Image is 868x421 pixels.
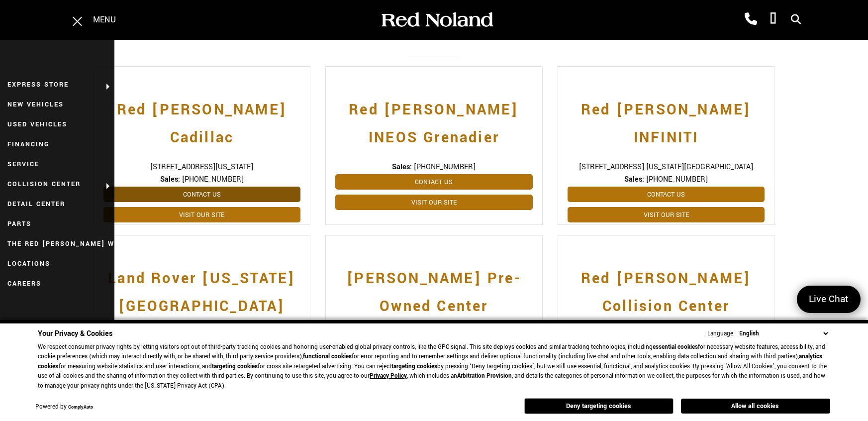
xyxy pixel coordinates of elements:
span: [PHONE_NUMBER] [182,174,244,185]
strong: Sales: [160,174,180,185]
div: Powered by [36,404,94,411]
img: Red Noland Auto Group [380,11,494,29]
strong: targeting cookies [392,362,438,371]
a: Privacy Policy [370,372,407,380]
span: [PHONE_NUMBER] [414,162,476,172]
span: Your Privacy & Cookies [38,328,113,339]
a: Red [PERSON_NAME] Cadillac [103,86,301,152]
a: Visit Our Site [335,195,533,210]
button: Deny targeting cookies [524,398,674,414]
a: Red [PERSON_NAME] INEOS Grenadier [335,86,533,152]
a: ComplyAuto [69,404,94,411]
strong: Sales: [392,162,412,172]
a: Live Chat [797,286,861,313]
span: [PHONE_NUMBER] [646,174,708,185]
button: Allow all cookies [681,399,830,414]
strong: Sales: [624,174,644,185]
a: Visit Our Site [568,207,765,222]
div: Language: [708,330,735,337]
span: Live Chat [804,293,854,306]
a: Visit Our Site [103,207,301,222]
a: Contact Us [335,174,533,190]
p: We respect consumer privacy rights by letting visitors opt out of third-party tracking cookies an... [38,342,830,391]
strong: functional cookies [303,352,352,361]
a: Contact Us [568,187,765,202]
a: Red [PERSON_NAME] Collision Center [568,255,765,320]
strong: analytics cookies [38,352,823,371]
span: [STREET_ADDRESS] [US_STATE][GEOGRAPHIC_DATA] [568,162,765,172]
a: Land Rover [US_STATE][GEOGRAPHIC_DATA] [103,255,301,320]
strong: Arbitration Provision [458,372,512,380]
a: [PERSON_NAME] Pre-Owned Center [335,255,533,320]
span: [STREET_ADDRESS][US_STATE] [103,162,301,172]
strong: essential cookies [653,343,698,351]
a: Red [PERSON_NAME] INFINITI [568,86,765,152]
select: Language Select [737,328,830,339]
a: Contact Us [103,187,301,202]
strong: targeting cookies [212,362,258,371]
